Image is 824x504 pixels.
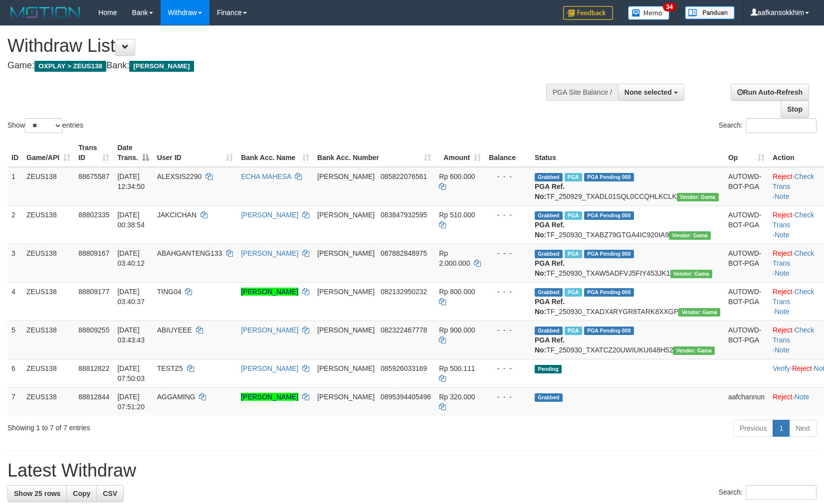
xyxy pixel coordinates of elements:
a: CSV [96,485,124,502]
td: AUTOWD-BOT-PGA [724,167,769,206]
a: Note [775,231,790,239]
img: Button%20Memo.svg [628,6,670,20]
td: ZEUS138 [22,244,74,282]
a: Note [775,192,790,200]
td: ZEUS138 [22,205,74,244]
span: [PERSON_NAME] [129,61,194,72]
a: Previous [733,420,773,437]
th: ID [7,139,22,167]
td: 7 [7,387,22,416]
span: PGA Pending [584,211,634,220]
span: [PERSON_NAME] [317,393,375,401]
span: [PERSON_NAME] [317,288,375,296]
span: Rp 900.000 [439,326,475,334]
span: PGA Pending [584,250,634,258]
span: TING04 [157,288,182,296]
div: Showing 1 to 7 of 7 entries [7,419,336,433]
h1: Withdraw List [7,36,539,56]
span: Copy 0895394405496 to clipboard [381,393,431,401]
th: Bank Acc. Name: activate to sort column ascending [237,139,313,167]
span: [PERSON_NAME] [317,211,375,219]
span: [PERSON_NAME] [317,364,375,372]
th: Date Trans.: activate to sort column descending [113,139,153,167]
div: - - - [489,287,527,297]
th: Trans ID: activate to sort column ascending [74,139,113,167]
span: [DATE] 03:40:37 [117,288,145,306]
span: CSV [103,490,117,498]
span: Grabbed [535,327,563,335]
a: Copy [66,485,97,502]
label: Search: [719,118,817,133]
span: None selected [624,88,672,96]
a: Verify [773,364,790,372]
div: - - - [489,392,527,402]
span: Copy 085926033169 to clipboard [381,364,427,372]
div: - - - [489,363,527,373]
th: Game/API: activate to sort column ascending [22,139,74,167]
span: [DATE] 03:43:43 [117,326,145,344]
a: Note [795,393,810,401]
span: PGA Pending [584,288,634,297]
a: Reject [773,249,793,257]
label: Show entries [7,118,83,133]
th: Balance [485,139,531,167]
span: Pending [535,365,562,373]
td: 6 [7,359,22,387]
h1: Latest Withdraw [7,461,817,481]
a: [PERSON_NAME] [241,288,298,296]
span: [PERSON_NAME] [317,249,375,257]
span: [DATE] 07:50:03 [117,364,145,382]
span: Vendor URL: https://trx31.1velocity.biz [669,231,711,240]
a: Stop [781,101,809,118]
b: PGA Ref. No: [535,221,565,239]
b: PGA Ref. No: [535,182,565,200]
a: Reject [773,211,793,219]
span: Show 25 rows [14,490,60,498]
a: Show 25 rows [7,485,67,502]
span: AGGAMING [157,393,196,401]
span: [PERSON_NAME] [317,326,375,334]
span: Copy 083847932595 to clipboard [381,211,427,219]
span: Rp 510.000 [439,211,475,219]
span: Grabbed [535,173,563,181]
td: 2 [7,205,22,244]
td: TF_250930_TXABZ79GTGA4IC920IA9 [531,205,724,244]
td: 4 [7,282,22,321]
td: TF_250930_TXADX4RYGR8TARK8XXGP [531,282,724,321]
span: Grabbed [535,393,563,402]
div: - - - [489,248,527,258]
th: Status [531,139,724,167]
a: 1 [773,420,790,437]
a: Reject [773,326,793,334]
select: Showentries [25,118,62,133]
span: 88812822 [78,364,109,372]
span: 88802335 [78,211,109,219]
span: 34 [663,2,676,11]
td: AUTOWD-BOT-PGA [724,205,769,244]
span: [DATE] 12:34:50 [117,172,145,190]
td: ZEUS138 [22,167,74,206]
a: Note [775,269,790,277]
input: Search: [746,118,817,133]
span: Vendor URL: https://trx31.1velocity.biz [673,346,715,355]
span: 88809177 [78,288,109,296]
span: Vendor URL: https://trx31.1velocity.biz [670,270,712,278]
td: ZEUS138 [22,387,74,416]
td: ZEUS138 [22,321,74,359]
span: 88809167 [78,249,109,257]
td: 3 [7,244,22,282]
td: TF_250930_TXAW5ADFVJ5FIY453JK1 [531,244,724,282]
span: TESTZ5 [157,364,183,372]
span: [DATE] 07:51:20 [117,393,145,411]
span: 88675587 [78,172,109,180]
img: Feedback.jpg [563,6,613,20]
span: 88809255 [78,326,109,334]
td: 1 [7,167,22,206]
a: [PERSON_NAME] [241,249,298,257]
span: OXPLAY > ZEUS138 [34,61,106,72]
span: Rp 500.111 [439,364,475,372]
a: Reject [773,288,793,296]
span: Vendor URL: https://trx31.1velocity.biz [678,308,720,317]
span: ABAHGANTENG133 [157,249,222,257]
a: [PERSON_NAME] [241,364,298,372]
